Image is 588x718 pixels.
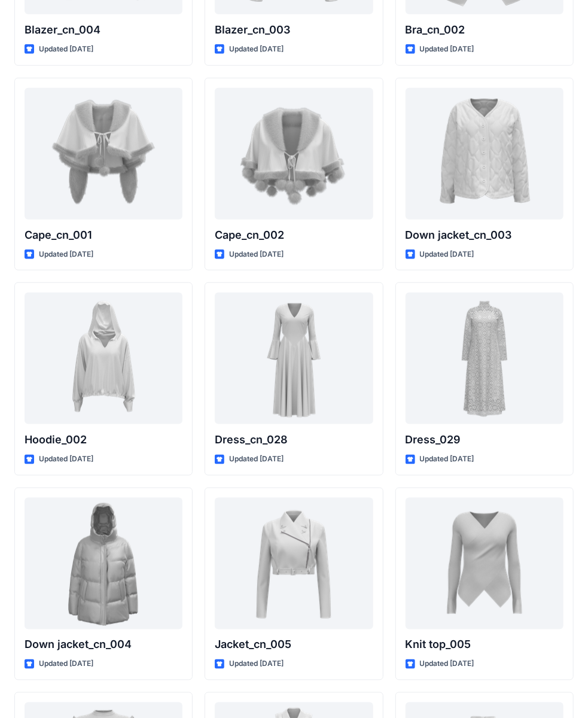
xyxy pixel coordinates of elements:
a: Down jacket_cn_004 [25,498,182,629]
a: Jacket_cn_005 [215,498,373,629]
p: Cape_cn_002 [215,227,373,244]
a: Cape_cn_001 [25,88,182,220]
p: Updated [DATE] [39,43,93,56]
p: Updated [DATE] [420,43,474,56]
a: Knit top_005 [406,498,563,629]
p: Bra_cn_002 [406,22,563,38]
p: Dress_cn_028 [215,431,373,448]
a: Dress_029 [406,293,563,424]
p: Updated [DATE] [39,248,93,261]
p: Blazer_cn_004 [25,22,182,38]
p: Blazer_cn_003 [215,22,373,38]
p: Updated [DATE] [420,248,474,261]
p: Jacket_cn_005 [215,637,373,653]
p: Down jacket_cn_004 [25,637,182,653]
p: Dress_029 [406,431,563,448]
p: Updated [DATE] [39,453,93,466]
a: Hoodie_002 [25,293,182,424]
p: Down jacket_cn_003 [406,227,563,244]
a: Dress_cn_028 [215,293,373,424]
p: Knit top_005 [406,637,563,653]
p: Updated [DATE] [229,453,284,466]
p: Cape_cn_001 [25,227,182,244]
p: Updated [DATE] [420,453,474,466]
p: Updated [DATE] [229,248,284,261]
a: Down jacket_cn_003 [406,88,563,220]
p: Updated [DATE] [229,658,284,671]
p: Updated [DATE] [229,43,284,56]
a: Cape_cn_002 [215,88,373,220]
p: Hoodie_002 [25,431,182,448]
p: Updated [DATE] [420,658,474,671]
p: Updated [DATE] [39,658,93,671]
